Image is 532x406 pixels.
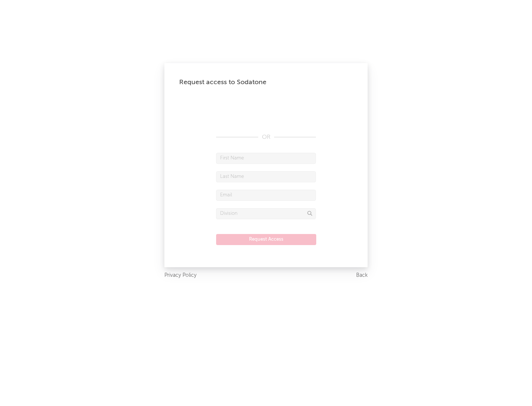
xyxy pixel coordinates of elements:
input: Email [216,190,316,201]
input: First Name [216,153,316,164]
input: Last Name [216,171,316,182]
a: Privacy Policy [164,271,197,280]
div: Request access to Sodatone [179,78,353,87]
input: Division [216,208,316,219]
div: OR [216,133,316,142]
button: Request Access [216,234,316,245]
a: Back [356,271,368,280]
